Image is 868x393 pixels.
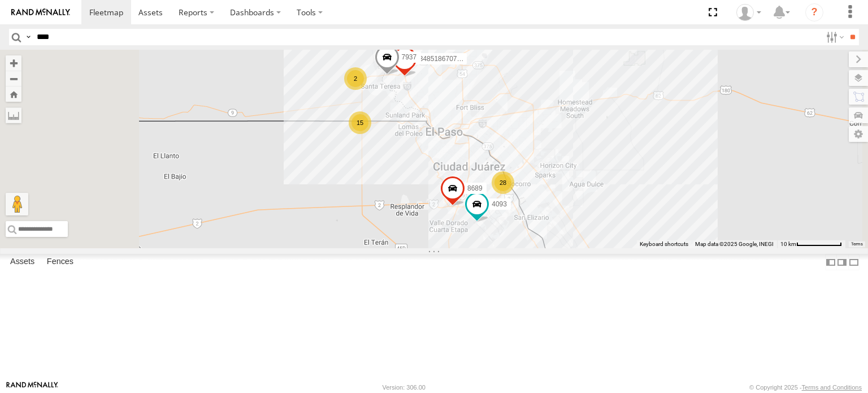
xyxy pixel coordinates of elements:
[732,4,765,21] div: foxconn f
[695,241,774,247] span: Map data ©2025 Google, INEGI
[467,184,483,192] span: 8689
[848,254,860,270] label: Hide Summary Table
[402,53,417,61] span: 7937
[24,29,33,45] label: Search Query
[41,254,79,270] label: Fences
[780,241,796,247] span: 10 km
[777,240,845,248] button: Map Scale: 10 km per 77 pixels
[344,67,367,90] div: 2
[640,240,688,248] button: Keyboard shortcuts
[6,107,21,123] label: Measure
[825,254,836,270] label: Dock Summary Table to the Left
[836,254,848,270] label: Dock Summary Table to the Right
[6,193,28,215] button: Drag Pegman onto the map to open Street View
[849,126,868,142] label: Map Settings
[6,382,58,393] a: Visit our Website
[11,8,70,16] img: rand-logo.svg
[492,171,514,194] div: 28
[6,71,21,87] button: Zoom out
[5,254,40,270] label: Assets
[822,29,846,45] label: Search Filter Options
[419,54,465,62] span: 3485186707B8
[802,384,862,391] a: Terms and Conditions
[6,55,21,71] button: Zoom in
[383,384,426,391] div: Version: 306.00
[805,3,823,21] i: ?
[749,384,862,391] div: © Copyright 2025 -
[851,242,863,247] a: Terms (opens in new tab)
[349,111,371,134] div: 15
[492,200,507,208] span: 4093
[6,87,21,102] button: Zoom Home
